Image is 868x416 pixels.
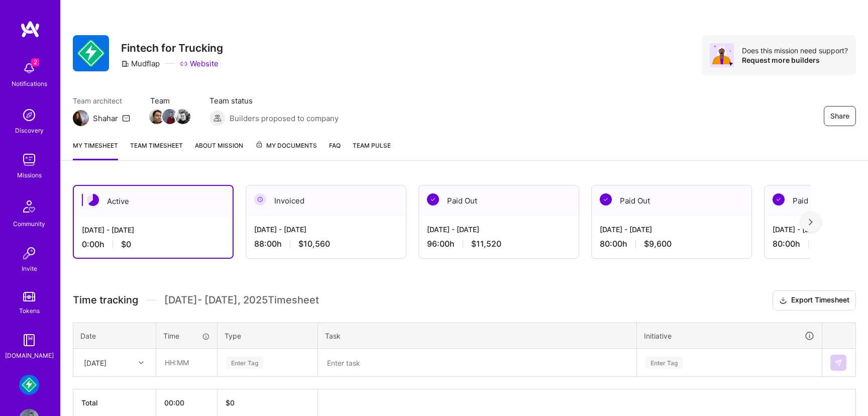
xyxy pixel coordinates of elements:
span: $10,560 [298,239,330,249]
span: Team status [209,95,339,106]
img: guide book [19,330,39,350]
div: Discovery [15,125,44,136]
input: HH:MM [157,349,216,376]
div: Active [74,186,233,217]
div: Missions [17,170,42,180]
img: Invoiced [254,193,266,205]
div: 96:00 h [427,239,571,249]
img: Team Architect [73,110,89,126]
img: Paid Out [600,193,612,205]
a: Team timesheet [130,140,183,160]
img: Avatar [710,43,734,67]
img: logo [20,20,40,38]
div: Does this mission need support? [742,46,848,55]
a: My Documents [255,140,317,160]
div: Time [163,331,210,341]
div: [DOMAIN_NAME] [5,350,54,361]
img: Submit [834,359,842,367]
a: Team Member Avatar [150,108,163,125]
div: Tokens [19,305,40,316]
span: Team [150,95,189,106]
span: 2 [31,58,39,66]
img: Builders proposed to company [209,110,226,126]
button: Share [824,106,856,126]
img: Team Member Avatar [175,109,190,124]
span: Team architect [73,95,130,106]
img: Team Member Avatar [162,109,177,124]
img: Community [17,194,41,219]
a: Team Member Avatar [163,108,176,125]
div: 88:00 h [254,239,398,249]
img: right [809,219,813,226]
div: Enter Tag [226,355,263,370]
span: Builders proposed to company [230,113,339,124]
span: Share [830,111,849,121]
i: icon Download [779,295,787,306]
div: Enter Tag [645,355,683,370]
th: Date [73,323,156,349]
span: Team Pulse [353,142,391,149]
div: Invite [22,263,37,274]
a: Website [180,58,219,69]
div: Community [13,219,45,229]
div: 0:00 h [82,239,225,250]
i: icon Chevron [139,360,144,365]
div: Request more builders [742,55,848,65]
a: Team Member Avatar [176,108,189,125]
div: Paid Out [419,185,579,216]
a: Team Pulse [353,140,391,160]
img: bell [19,58,39,78]
th: Type [218,323,318,349]
span: $0 [121,239,131,250]
div: Invoiced [246,185,406,216]
span: Time tracking [73,294,138,306]
img: Invite [19,243,39,263]
span: [DATE] - [DATE] , 2025 Timesheet [164,294,319,306]
div: [DATE] - [DATE] [427,224,571,235]
button: Export Timesheet [773,290,856,310]
img: Company Logo [73,35,109,71]
span: $9,600 [644,239,672,249]
div: 80:00 h [600,239,743,249]
img: Team Member Avatar [149,109,164,124]
h3: Fintech for Trucking [121,42,223,54]
div: Paid Out [592,185,751,216]
img: discovery [19,105,39,125]
div: Initiative [644,330,815,342]
span: My Documents [255,140,317,151]
a: Mudflap: Fintech for Trucking [17,375,42,395]
img: Mudflap: Fintech for Trucking [19,375,39,395]
span: $ 0 [226,398,235,407]
div: Notifications [12,78,47,89]
div: [DATE] [84,357,106,368]
div: [DATE] - [DATE] [600,224,743,235]
i: icon Mail [122,114,130,122]
a: My timesheet [73,140,118,160]
img: teamwork [19,150,39,170]
div: Mudflap [121,58,160,69]
a: About Mission [195,140,243,160]
div: [DATE] - [DATE] [82,225,225,235]
img: Active [87,194,99,206]
th: Task [318,323,637,349]
span: $11,520 [471,239,501,249]
div: [DATE] - [DATE] [254,224,398,235]
a: FAQ [329,140,341,160]
div: Shahar [93,113,118,124]
img: Paid Out [427,193,439,205]
img: Paid Out [773,193,785,205]
img: tokens [23,292,35,301]
i: icon CompanyGray [121,60,129,68]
